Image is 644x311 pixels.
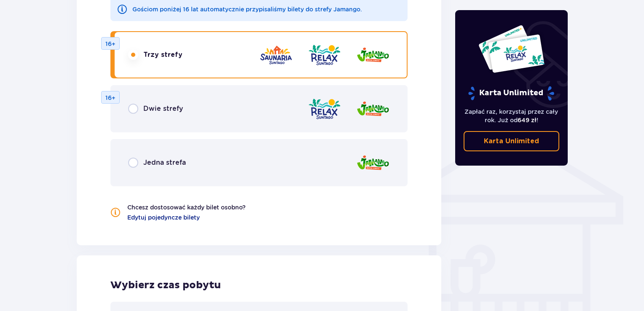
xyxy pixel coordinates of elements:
img: Relax [308,43,341,67]
span: Jedna strefa [143,158,186,167]
img: Dwie karty całoroczne do Suntago z napisem 'UNLIMITED RELAX', na białym tle z tropikalnymi liśćmi... [478,24,545,73]
img: Jamango [356,97,390,121]
p: Karta Unlimited [484,137,539,146]
p: Chcesz dostosować każdy bilet osobno? [127,203,246,212]
p: 16+ [105,94,115,102]
p: Gościom poniżej 16 lat automatycznie przypisaliśmy bilety do strefy Jamango. [132,5,362,13]
p: Karta Unlimited [467,86,555,101]
img: Relax [308,97,341,121]
img: Jamango [356,151,390,175]
span: 649 zł [518,117,537,123]
span: Trzy strefy [143,50,182,59]
img: Saunaria [259,43,293,67]
img: Jamango [356,43,390,67]
p: Zapłać raz, korzystaj przez cały rok. Już od ! [464,107,560,124]
a: Edytuj pojedyncze bilety [127,213,200,222]
a: Karta Unlimited [464,131,560,151]
p: 16+ [105,40,115,48]
h2: Wybierz czas pobytu [110,279,408,292]
span: Dwie strefy [143,104,183,113]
